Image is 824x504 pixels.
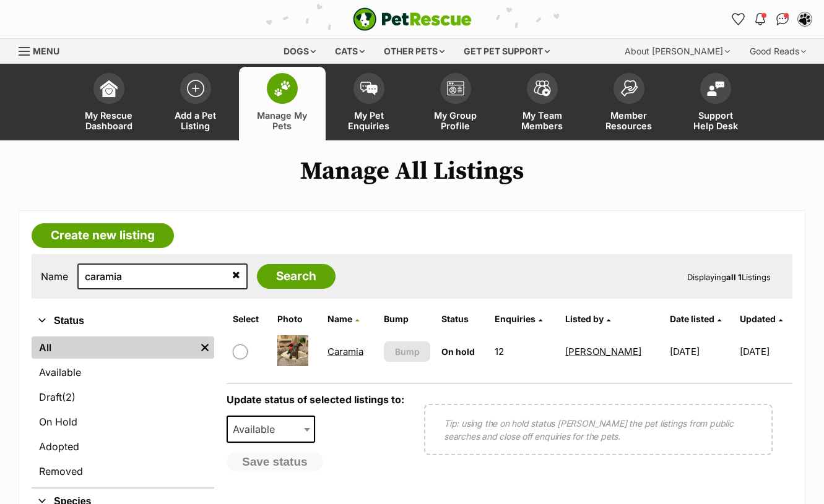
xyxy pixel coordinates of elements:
[32,361,214,383] a: Available
[360,82,378,95] img: pet-enquiries-icon-7e3ad2cf08bfb03b45e93fb7055b45f3efa6380592205ae92323e6603595dc1f.svg
[239,67,326,140] a: Manage My Pets
[272,309,321,329] th: Photo
[601,110,657,131] span: Member Resources
[187,80,204,97] img: add-pet-listing-icon-0afa8454b4691262ce3f59096e99ab1cd57d4a30225e0717b998d2c9b9846f56.svg
[499,67,586,140] a: My Team Members
[326,67,412,140] a: My Pet Enquiries
[254,110,310,131] span: Manage My Pets
[395,345,420,358] span: Bump
[670,314,721,324] a: Date listed
[799,13,811,25] img: Lynda Smith profile pic
[726,272,742,282] strong: all 1
[795,9,815,29] button: My account
[670,314,714,324] span: Date listed
[495,314,542,324] a: Enquiries
[32,334,214,487] div: Status
[353,7,472,31] a: PetRescue
[755,13,765,25] img: notifications-46538b983faf8c2785f20acdc204bb7945ddae34d4c08c2a6579f10ce5e182be.svg
[32,223,174,248] a: Create new listing
[41,271,68,282] label: Name
[228,421,287,438] span: Available
[741,39,815,64] div: Good Reads
[565,314,610,324] a: Listed by
[81,110,137,131] span: My Rescue Dashboard
[227,393,404,406] label: Update status of selected listings to:
[228,309,271,329] th: Select
[534,80,551,96] img: team-members-icon-5396bd8760b3fe7c0b43da4ab00e1e3bb1a5d9ba89233759b79545d2d3fc5d0d.svg
[327,314,359,324] a: Name
[32,411,214,433] a: On Hold
[565,314,604,324] span: Listed by
[32,435,214,458] a: Adopted
[447,81,464,96] img: group-profile-icon-3fa3cf56718a62981997c0bc7e787c4b2cf8bcc04b72c1350f741eb67cf2f40e.svg
[740,314,783,324] a: Updated
[436,309,488,329] th: Status
[341,110,397,131] span: My Pet Enquiries
[740,314,776,324] span: Updated
[274,80,291,96] img: manage-my-pets-icon-02211641906a0b7f246fdf0571729dbe1e7629f14944591b6c1af311fb30b64b.svg
[750,9,770,29] button: Notifications
[327,314,352,324] span: Name
[773,9,792,29] a: Conversations
[62,390,76,404] span: (2)
[665,330,739,373] td: [DATE]
[740,330,791,373] td: [DATE]
[375,39,453,64] div: Other pets
[379,309,435,329] th: Bump
[32,313,214,329] button: Status
[490,330,559,373] td: 12
[688,110,744,131] span: Support Help Desk
[428,110,484,131] span: My Group Profile
[687,272,771,282] span: Displaying Listings
[616,39,739,64] div: About [PERSON_NAME]
[672,67,759,140] a: Support Help Desk
[152,67,239,140] a: Add a Pet Listing
[565,346,641,357] a: [PERSON_NAME]
[227,452,323,472] button: Save status
[32,386,214,408] a: Draft
[275,39,324,64] div: Dogs
[353,7,472,31] img: logo-e224e6f780fb5917bec1dbf3a21bbac754714ae5b6737aabdf751b685950b380.svg
[495,314,536,324] span: translation missing: en.admin.listings.index.attributes.enquiries
[257,264,336,289] input: Search
[441,346,475,357] span: On hold
[326,39,373,64] div: Cats
[32,460,214,482] a: Removed
[66,67,152,140] a: My Rescue Dashboard
[384,341,430,362] button: Bump
[412,67,499,140] a: My Group Profile
[586,67,672,140] a: Member Resources
[168,110,223,131] span: Add a Pet Listing
[707,81,724,96] img: help-desk-icon-fdf02630f3aa405de69fd3d07c3f3aa587a6932b1a1747fa1d2bba05be0121f9.svg
[19,39,68,61] a: Menu
[455,39,558,64] div: Get pet support
[100,80,118,97] img: dashboard-icon-eb2f2d2d3e046f16d808141f083e7271f6b2e854fb5c12c21221c1fb7104beca.svg
[776,13,789,25] img: chat-41dd97257d64d25036548639549fe6c8038ab92f7586957e7f3b1b290dea8141.svg
[728,9,748,29] a: Favourites
[728,9,815,29] ul: Account quick links
[32,336,196,359] a: All
[327,346,363,357] a: Caramia
[620,80,638,96] img: member-resources-icon-8e73f808a243e03378d46382f2149f9095a855e16c252ad45f914b54edf8863c.svg
[444,417,753,443] p: Tip: using the on hold status [PERSON_NAME] the pet listings from public searches and close off e...
[33,46,59,56] span: Menu
[514,110,570,131] span: My Team Members
[196,336,214,359] a: Remove filter
[227,416,316,443] span: Available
